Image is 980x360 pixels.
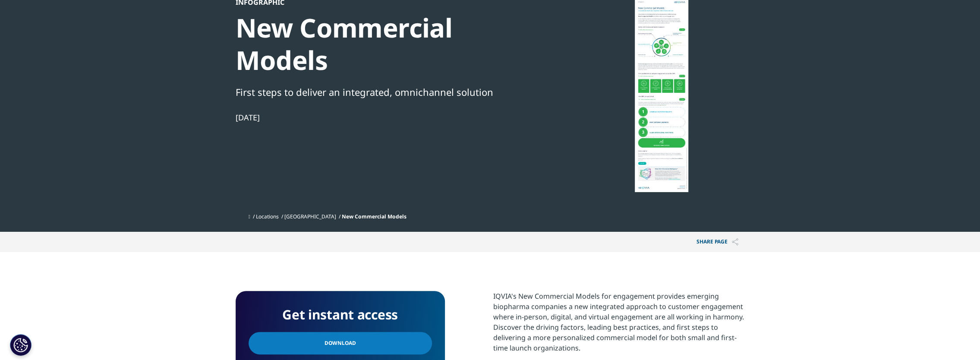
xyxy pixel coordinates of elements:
[10,334,32,356] button: Cookie Settings
[256,213,279,220] a: Locations
[236,112,532,123] div: [DATE]
[236,85,532,99] div: First steps to deliver an integrated, omnichannel solution
[493,291,745,353] div: IQVIA's New Commercial Models for engagement provides emerging biopharma companies a new integrat...
[325,338,356,348] span: Download
[249,304,432,325] h4: Get instant access
[690,232,745,252] button: Share PAGEShare PAGE
[236,12,532,76] div: New Commercial Models
[284,213,336,220] a: [GEOGRAPHIC_DATA]
[732,238,738,246] img: Share PAGE
[342,213,406,220] span: New Commercial Models
[249,332,432,354] a: Download
[690,232,745,252] p: Share PAGE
